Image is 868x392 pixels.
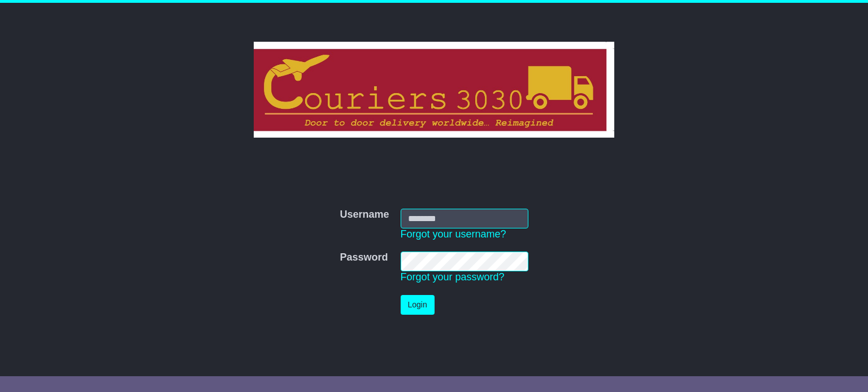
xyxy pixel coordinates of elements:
[401,295,435,315] button: Login
[340,252,388,264] label: Password
[401,228,506,240] a: Forgot your username?
[340,209,389,221] label: Username
[254,42,615,138] img: Couriers 3030
[401,271,505,283] a: Forgot your password?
